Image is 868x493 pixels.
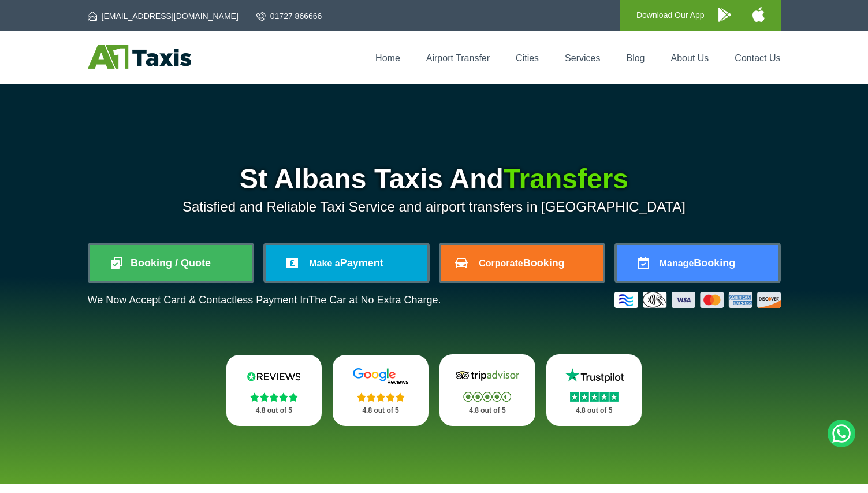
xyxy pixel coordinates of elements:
[463,392,511,402] img: Stars
[250,392,298,402] img: Stars
[617,245,778,281] a: ManageBooking
[452,403,523,418] p: 4.8 out of 5
[90,245,252,281] a: Booking / Quote
[226,355,322,426] a: Reviews.io Stars 4.8 out of 5
[565,53,600,63] a: Services
[309,258,340,268] span: Make a
[752,7,765,22] img: A1 Taxis iPhone App
[439,354,535,426] a: Tripadvisor Stars 4.8 out of 5
[256,10,322,22] a: 01727 866666
[88,199,781,215] p: Satisfied and Reliable Taxi Service and airport transfers in [GEOGRAPHIC_DATA]
[375,53,400,63] a: Home
[479,258,523,268] span: Corporate
[88,294,441,306] p: We Now Accept Card & Contactless Payment In
[441,245,603,281] a: CorporateBooking
[308,294,441,306] span: The Car at No Extra Charge.
[570,392,619,402] img: Stars
[345,403,416,418] p: 4.8 out of 5
[239,403,310,418] p: 4.8 out of 5
[735,53,780,63] a: Contact Us
[660,258,694,268] span: Manage
[426,53,490,63] a: Airport Transfer
[88,165,781,193] h1: St Albans Taxis And
[88,10,239,22] a: [EMAIL_ADDRESS][DOMAIN_NAME]
[559,403,629,418] p: 4.8 out of 5
[346,368,415,385] img: Google
[614,292,781,308] img: Credit And Debit Cards
[333,355,429,426] a: Google Stars 4.8 out of 5
[504,164,628,194] span: Transfers
[560,367,629,384] img: Trustpilot
[671,53,709,63] a: About Us
[453,367,522,384] img: Tripadvisor
[636,8,705,23] p: Download Our App
[357,392,405,402] img: Stars
[266,245,427,281] a: Make aPayment
[516,53,539,63] a: Cities
[546,354,642,426] a: Trustpilot Stars 4.8 out of 5
[626,53,645,63] a: Blog
[239,368,308,385] img: Reviews.io
[88,45,191,69] img: A1 Taxis St Albans LTD
[718,8,731,22] img: A1 Taxis Android App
